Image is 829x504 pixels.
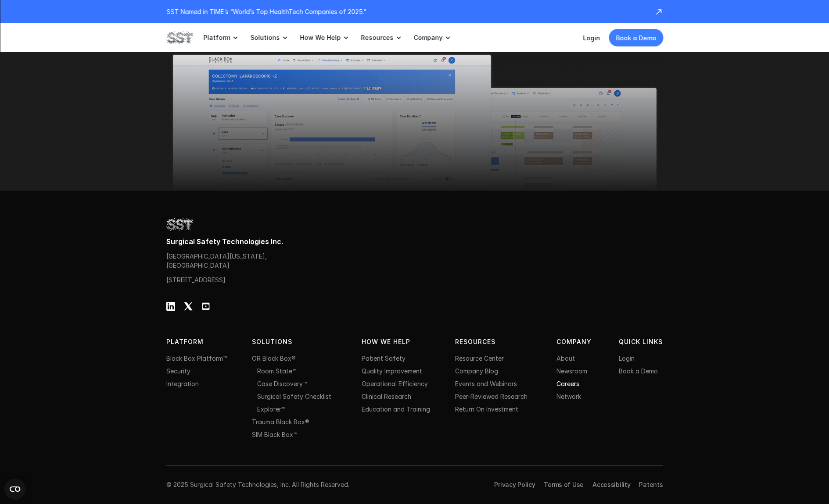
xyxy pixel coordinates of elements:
[556,355,575,362] a: About
[300,34,341,42] p: How We Help
[257,405,285,413] a: Explorer™
[455,380,517,387] a: Events and Webinars
[494,481,535,488] a: Privacy Policy
[556,380,579,387] a: Careers
[362,405,430,413] a: Education and Training
[413,34,442,42] p: Company
[592,481,630,488] a: Accessibility
[257,393,331,400] a: Surgical Safety Checklist
[455,337,531,347] p: Resources
[166,275,251,284] p: [STREET_ADDRESS]
[619,367,658,375] a: Book a Demo
[362,337,416,347] p: HOW WE HELP
[203,34,230,42] p: Platform
[619,337,663,347] p: QUICK LINKS
[166,252,272,270] p: [GEOGRAPHIC_DATA][US_STATE], [GEOGRAPHIC_DATA]
[252,418,309,426] a: Trauma Black Box®
[203,23,240,52] a: Platform
[583,34,600,42] a: Login
[166,367,190,375] a: Security
[166,337,221,347] p: PLATFORM
[257,367,296,375] a: Room State™
[166,237,663,246] p: Surgical Safety Technologies Inc.
[257,380,307,387] a: Case Discovery™
[556,367,587,375] a: Newsroom
[4,479,25,500] button: Open CMP widget
[362,355,406,362] a: Patient Safety
[455,393,528,400] a: Peer-Reviewed Research
[252,355,296,362] a: OR Black Box®
[639,481,663,488] a: Patents
[455,367,498,375] a: Company Blog
[619,355,635,362] a: Login
[166,30,193,45] img: SST logo
[250,34,280,42] p: Solutions
[252,431,297,438] a: SIM Black Box™
[362,380,428,387] a: Operational Efficiency
[166,380,199,387] a: Integration
[166,217,193,232] img: SST logo
[361,34,393,42] p: Resources
[556,393,581,400] a: Network
[166,480,349,489] p: © 2025 Surgical Safety Technologies, Inc. All Rights Reserved.
[166,7,646,16] p: SST Named in TIME’s “World’s Top HealthTech Companies of 2025."
[455,355,504,362] a: Resource Center
[166,355,227,362] a: Black Box Platform™
[616,33,656,43] p: Book a Demo
[362,367,422,375] a: Quality Improvement
[556,337,594,347] p: Company
[609,29,663,46] a: Book a Demo
[544,481,584,488] a: Terms of Use
[201,302,210,311] img: Youtube Logo
[455,405,518,413] a: Return On Investment
[252,337,308,347] p: Solutions
[362,393,411,400] a: Clinical Research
